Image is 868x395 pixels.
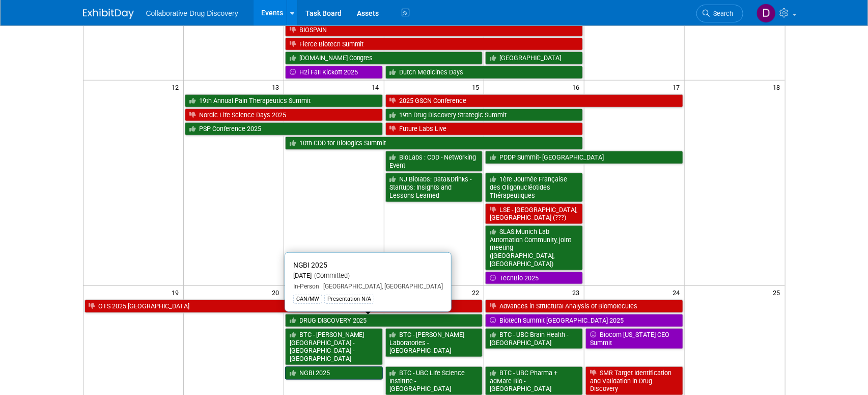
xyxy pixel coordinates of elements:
[385,151,483,172] a: BioLabs : CDD - Networking Event
[671,286,684,299] span: 24
[485,225,583,271] a: SLAS:Munich Lab Automation Community, joint meeting ([GEOGRAPHIC_DATA], [GEOGRAPHIC_DATA])
[485,314,683,327] a: Biotech Summit [GEOGRAPHIC_DATA] 2025
[385,66,583,79] a: Dutch Medicines Days
[471,81,484,93] span: 15
[185,109,383,122] a: Nordic Life Science Days 2025
[571,286,584,299] span: 23
[485,300,683,313] a: Advances in Structural Analysis of Biomolecules
[385,122,583,136] a: Future Labs Live
[485,151,683,164] a: PDDP Summit- [GEOGRAPHIC_DATA]
[285,66,383,79] a: H2i Fall Kickoff 2025
[285,314,483,327] a: DRUG DISCOVERY 2025
[772,81,785,93] span: 18
[485,272,583,285] a: TechBio 2025
[585,328,683,349] a: Biocom [US_STATE] CEO Summit
[772,286,785,299] span: 25
[285,366,383,380] a: NGBI 2025
[696,5,743,22] a: Search
[471,286,484,299] span: 22
[85,300,483,313] a: OTS 2025 [GEOGRAPHIC_DATA]
[485,328,583,349] a: BTC - UBC Brain Health - [GEOGRAPHIC_DATA]
[171,81,183,93] span: 12
[146,9,238,17] span: Collaborative Drug Discovery
[285,38,583,51] a: Fierce Biotech Summit
[285,51,483,65] a: [DOMAIN_NAME] Congres
[671,81,684,93] span: 17
[571,81,584,93] span: 16
[485,173,583,202] a: 1ère Journée Française des Oligonucléotides Thérapeutiques
[285,328,383,365] a: BTC - [PERSON_NAME][GEOGRAPHIC_DATA] - [GEOGRAPHIC_DATA] - [GEOGRAPHIC_DATA]
[319,283,443,290] span: [GEOGRAPHIC_DATA], [GEOGRAPHIC_DATA]
[293,283,319,290] span: In-Person
[385,109,583,122] a: 19th Drug Discovery Strategic Summit
[83,9,134,19] img: ExhibitDay
[271,286,284,299] span: 20
[185,94,383,108] a: 19th Annual Pain Therapeutics Summit
[385,94,684,108] a: 2025 GSCN Conference
[285,23,583,37] a: BIOSPAIN
[485,203,583,224] a: LSE - [GEOGRAPHIC_DATA], [GEOGRAPHIC_DATA] (???)
[385,328,483,357] a: BTC - [PERSON_NAME] Laboratories - [GEOGRAPHIC_DATA]
[371,81,384,93] span: 14
[385,173,483,202] a: NJ Biolabs: Data&Drinks - Startups: Insights and Lessons Learned
[293,272,443,280] div: [DATE]
[293,261,327,269] span: NGBI 2025
[312,272,350,279] span: (Committed)
[293,295,322,304] div: CAN/MW
[485,51,583,65] a: [GEOGRAPHIC_DATA]
[271,81,284,93] span: 13
[757,4,776,23] img: Daniel Castro
[710,10,734,17] span: Search
[171,286,183,299] span: 19
[324,295,374,304] div: Presentation N/A
[185,122,383,136] a: PSP Conference 2025
[285,137,583,150] a: 10th CDD for Biologics Summit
